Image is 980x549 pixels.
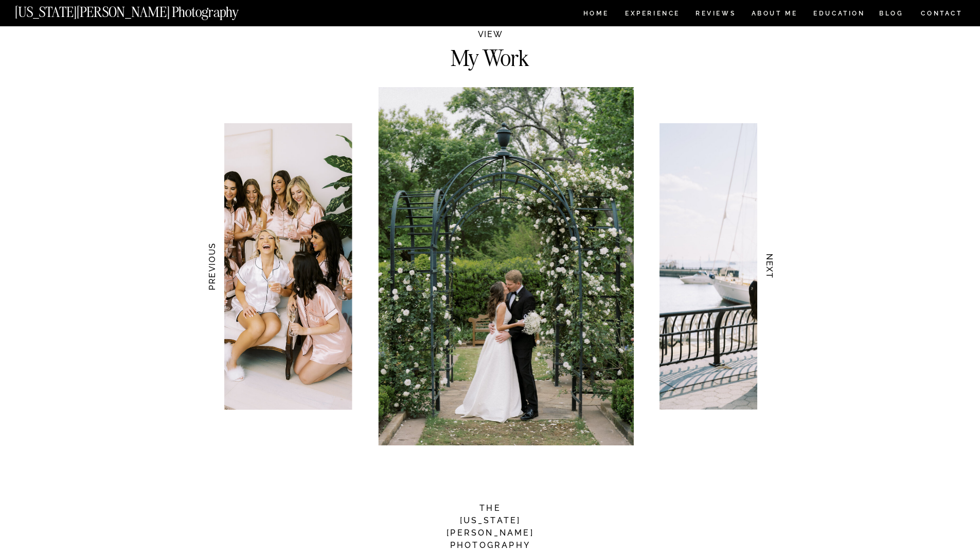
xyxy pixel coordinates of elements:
[414,46,566,64] h2: My Work
[751,10,798,19] a: ABOUT ME
[625,10,679,19] a: Experience
[696,10,734,19] a: REVIEWS
[764,234,775,299] h3: NEXT
[206,234,217,299] h3: PREVIOUS
[920,8,963,19] a: CONTACT
[581,10,611,19] a: HOME
[15,5,273,14] a: [US_STATE][PERSON_NAME] Photography
[466,30,515,42] h2: VIEW
[879,10,904,19] a: BLOG
[812,10,866,19] a: EDUCATION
